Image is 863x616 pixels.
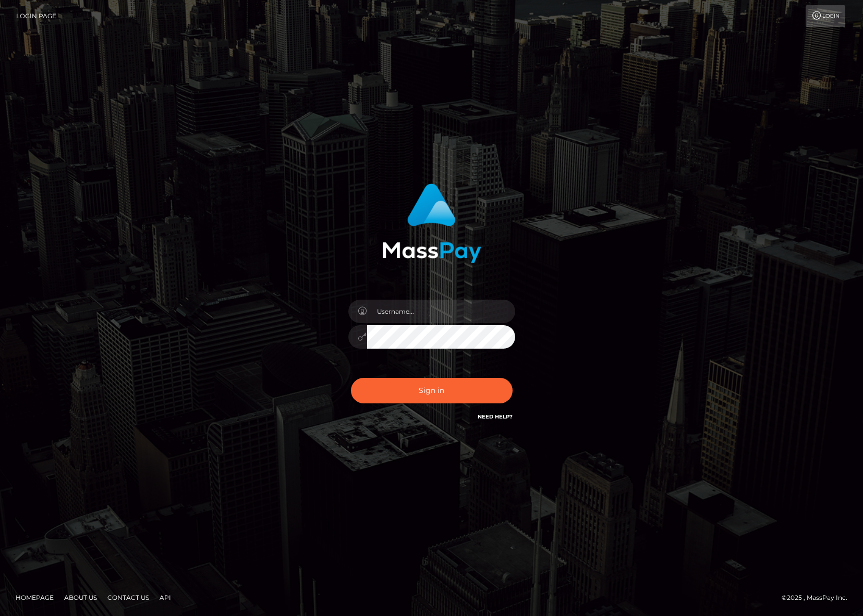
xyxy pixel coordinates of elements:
a: API [155,589,175,606]
a: Login Page [16,5,56,27]
a: Homepage [11,589,58,606]
a: Need Help? [478,413,513,420]
div: © 2025 , MassPay Inc. [782,592,855,603]
button: Sign in [351,378,513,403]
input: Username... [367,300,515,323]
a: Contact Us [103,589,153,606]
a: About Us [60,589,101,606]
img: MassPay Login [382,183,481,263]
a: Login [806,5,845,27]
